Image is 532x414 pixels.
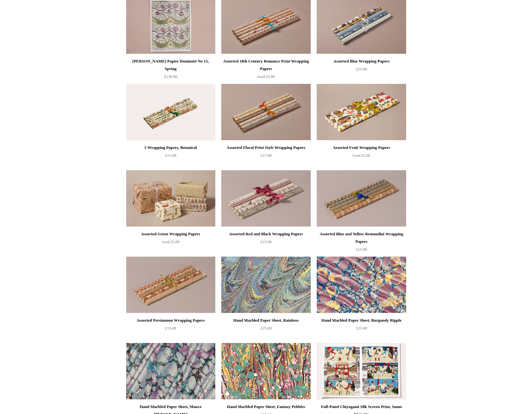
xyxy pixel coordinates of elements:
a: Hand Marbled Paper Sheet, Rainbow £25.00 [221,317,310,342]
a: Assorted Blue and Yellow Remondini Wrapping Papers £15.00 [317,230,406,256]
a: Assorted Blue and Yellow Remondini Wrapping Papers Assorted Blue and Yellow Remondini Wrapping Pa... [317,170,406,227]
div: Assorted Persimmon Wrapping Papers [128,317,214,324]
span: from [257,75,264,79]
span: from [162,240,168,244]
img: Hand Marbled Paper Sheet, Fantasy Pebbles [221,343,310,400]
a: Assorted Persimmon Wrapping Papers Assorted Persimmon Wrapping Papers [126,257,215,313]
img: Assorted Blue and Yellow Remondini Wrapping Papers [317,170,406,227]
span: £25.00 [261,326,272,330]
div: 5 Wrapping Papers, Botanical [128,144,214,151]
span: £15.00 [165,153,176,158]
a: Assorted 18th Century Romance Print Wrapping Papers from£15.00 [221,57,310,83]
div: Assorted Red and Black Wrapping Papers [223,230,309,238]
span: £15.00 [356,67,367,71]
span: £15.00 [162,239,180,244]
span: £15.00 [353,153,370,158]
a: Full-Panel Chiyogami Silk Screen Print, Sumo Vignette Full-Panel Chiyogami Silk Screen Print, Sum... [317,343,406,400]
img: Hand Marbled Paper Sheet, Rainbow [221,257,310,313]
div: Assorted 18th Century Romance Print Wrapping Papers [223,57,309,73]
img: Assorted Fruit Wrapping Papers [317,84,406,140]
div: Hand Marbled Paper Sheet, Fantasy Pebbles [223,403,309,411]
a: Assorted Floral Print Style Wrapping Papers Assorted Floral Print Style Wrapping Papers [221,84,310,140]
a: Assorted Floral Print Style Wrapping Papers £15.00 [221,144,310,170]
a: Assorted Red and Black Wrapping Papers £15.00 [221,230,310,256]
div: [PERSON_NAME] Papier Dominoté No 15, Spring [128,57,214,73]
span: £15.00 [165,326,176,330]
div: Assorted Blue and Yellow Remondini Wrapping Papers [318,230,404,245]
a: Assorted Persimmon Wrapping Papers £15.00 [126,317,215,342]
a: Assorted Green Wrapping Papers from£15.00 [126,230,215,256]
span: £15.00 [261,239,272,244]
a: Hand Marbled Paper Sheet, Burgundy Ripple Hand Marbled Paper Sheet, Burgundy Ripple [317,257,406,313]
a: Assorted Blue Wrapping Papers £15.00 [317,57,406,83]
a: Assorted Fruit Wrapping Papers from£15.00 [317,144,406,170]
span: £15.00 [261,153,272,158]
a: Assorted Fruit Wrapping Papers Assorted Fruit Wrapping Papers [317,84,406,140]
a: Hand Marbled Paper Sheet, Mauve Jewel Ripple Hand Marbled Paper Sheet, Mauve Jewel Ripple [126,343,215,400]
span: £25.00 [356,326,367,330]
div: Hand Marbled Paper Sheet, Burgundy Ripple [318,317,404,324]
div: Assorted Floral Print Style Wrapping Papers [223,144,309,151]
a: Hand Marbled Paper Sheet, Rainbow Hand Marbled Paper Sheet, Rainbow [221,257,310,313]
img: Full-Panel Chiyogami Silk Screen Print, Sumo Vignette [317,343,406,400]
a: Assorted Green Wrapping Papers Assorted Green Wrapping Papers [126,170,215,227]
img: Hand Marbled Paper Sheet, Mauve Jewel Ripple [126,343,215,400]
div: Assorted Green Wrapping Papers [128,230,214,238]
a: [PERSON_NAME] Papier Dominoté No 15, Spring £130.00 [126,57,215,83]
span: £15.00 [356,247,367,252]
a: 5 Wrapping Papers, Botanical £15.00 [126,144,215,170]
div: Assorted Fruit Wrapping Papers [318,144,404,151]
a: Hand Marbled Paper Sheet, Fantasy Pebbles Hand Marbled Paper Sheet, Fantasy Pebbles [221,343,310,400]
span: £15.00 [257,74,275,79]
img: Assorted Persimmon Wrapping Papers [126,257,215,313]
span: £130.00 [164,74,177,79]
div: Hand Marbled Paper Sheet, Rainbow [223,317,309,324]
a: Hand Marbled Paper Sheet, Burgundy Ripple £25.00 [317,317,406,342]
img: Assorted Floral Print Style Wrapping Papers [221,84,310,140]
a: 5 Wrapping Papers, Botanical 5 Wrapping Papers, Botanical [126,84,215,140]
img: Assorted Green Wrapping Papers [126,170,215,227]
img: 5 Wrapping Papers, Botanical [126,84,215,140]
div: Assorted Blue Wrapping Papers [318,57,404,65]
a: Assorted Red and Black Wrapping Papers Assorted Red and Black Wrapping Papers [221,170,310,227]
img: Hand Marbled Paper Sheet, Burgundy Ripple [317,257,406,313]
img: Assorted Red and Black Wrapping Papers [221,170,310,227]
span: from [353,154,359,157]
